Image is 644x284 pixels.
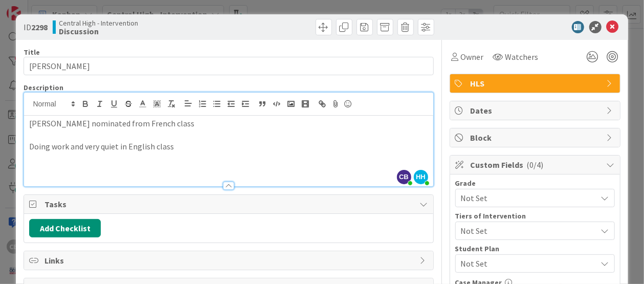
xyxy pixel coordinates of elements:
[471,77,602,90] span: HLS
[461,257,597,270] span: Not Set
[29,219,101,237] button: Add Checklist
[59,19,138,27] span: Central High - Intervention
[455,245,615,252] div: Student Plan
[59,27,138,35] b: Discussion
[471,132,602,144] span: Block
[397,170,411,184] span: CB
[29,118,428,129] p: [PERSON_NAME] nominated from French class
[461,224,592,238] span: Not Set
[455,212,615,220] div: Tiers of Intervention
[527,160,544,170] span: ( 0/4 )
[24,83,63,92] span: Description
[461,51,484,63] span: Owner
[29,141,428,152] p: Doing work and very quiet in English class
[45,198,414,210] span: Tasks
[414,170,428,184] span: HH
[461,191,592,205] span: Not Set
[505,51,539,63] span: Watchers
[455,180,615,187] div: Grade
[24,48,40,57] label: Title
[24,21,48,33] span: ID
[471,159,602,171] span: Custom Fields
[45,254,414,267] span: Links
[31,22,48,32] b: 2298
[24,57,433,75] input: type card name here...
[471,104,602,117] span: Dates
